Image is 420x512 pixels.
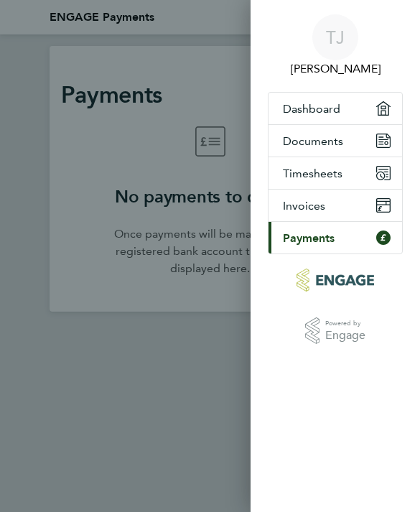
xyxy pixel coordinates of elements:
[283,199,325,213] span: Invoices
[283,167,342,180] span: Timesheets
[268,14,403,78] button: TJ[PERSON_NAME]
[305,317,366,345] a: Powered byEngage
[325,317,365,330] span: Powered by
[325,330,365,342] span: Engage
[269,157,402,189] button: Timesheets
[283,102,340,116] span: Dashboard
[283,231,335,245] span: Payments
[269,222,402,253] button: Payments
[283,134,343,148] span: Documents
[268,60,403,78] span: Tayibha Jahan
[326,28,345,47] span: TJ
[269,125,402,157] button: Documents
[297,269,373,292] img: huntereducation-logo-retina.png
[269,93,402,124] button: Dashboard
[269,190,402,221] button: Invoices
